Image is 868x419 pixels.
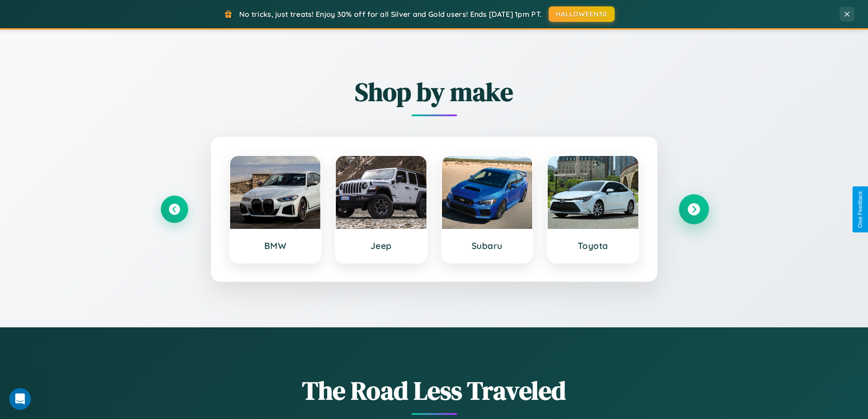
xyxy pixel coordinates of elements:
iframe: Intercom live chat [9,388,31,410]
h3: Toyota [557,240,629,251]
span: No tricks, just treats! Enjoy 30% off for all Silver and Gold users! Ends [DATE] 1pm PT. [239,10,542,19]
h2: Shop by make [161,74,708,109]
h1: The Road Less Traveled [161,373,708,408]
h3: Subaru [451,240,524,251]
h3: BMW [239,240,312,251]
div: Give Feedback [857,191,863,228]
button: HALLOWEEN30 [549,6,615,22]
h3: Jeep [345,240,417,251]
